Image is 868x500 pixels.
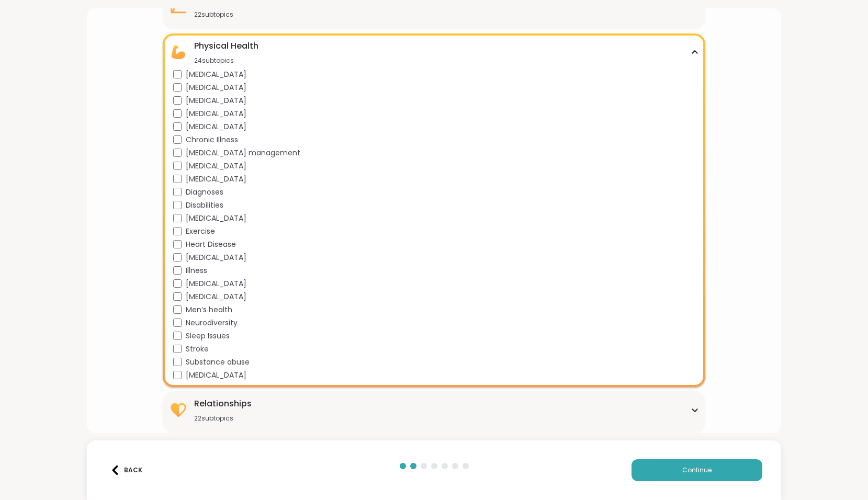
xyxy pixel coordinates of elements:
span: [MEDICAL_DATA] [186,291,246,302]
span: Men’s health [186,304,232,315]
span: [MEDICAL_DATA] [186,82,246,93]
button: Back [106,459,148,481]
div: 22 subtopics [194,10,264,19]
div: Back [110,465,142,475]
span: [MEDICAL_DATA] [186,95,246,106]
span: Neurodiversity [186,317,238,328]
span: Stroke [186,344,209,355]
span: [MEDICAL_DATA] [186,69,246,80]
span: [MEDICAL_DATA] [186,108,246,119]
span: Heart Disease [186,239,236,250]
span: [MEDICAL_DATA] [186,370,246,381]
span: [MEDICAL_DATA] [186,213,246,224]
div: 24 subtopics [194,56,258,65]
span: [MEDICAL_DATA] [186,161,246,172]
span: Chronic Illness [186,134,238,145]
button: Continue [632,459,762,481]
span: Exercise [186,226,215,237]
span: Substance abuse [186,357,250,368]
span: Diagnoses [186,187,223,198]
span: [MEDICAL_DATA] [186,252,246,263]
div: Relationships [194,397,252,410]
div: 22 subtopics [194,414,252,423]
span: Continue [682,465,712,475]
span: Illness [186,265,207,276]
span: [MEDICAL_DATA] management [186,147,300,158]
span: [MEDICAL_DATA] [186,121,246,132]
span: Sleep Issues [186,331,230,342]
span: [MEDICAL_DATA] [186,278,246,289]
span: [MEDICAL_DATA] [186,174,246,185]
span: Disabilities [186,200,223,211]
div: Physical Health [194,40,258,52]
